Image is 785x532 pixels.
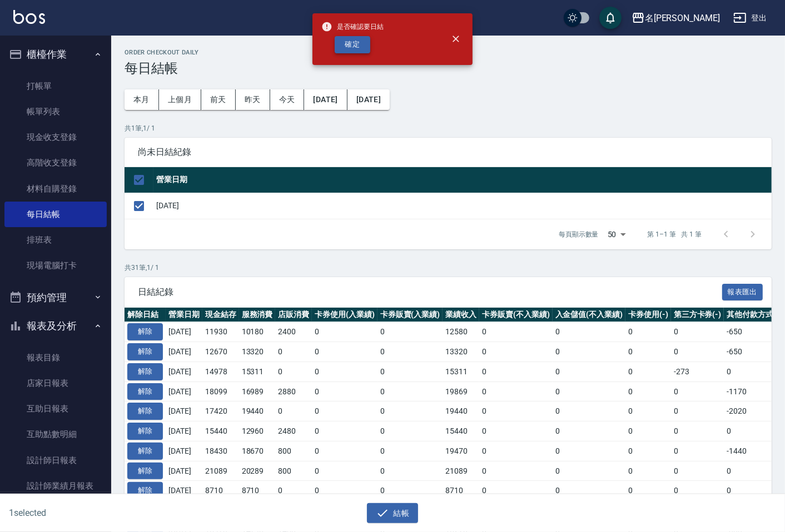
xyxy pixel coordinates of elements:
[125,123,772,133] p: 共 1 筆, 1 / 1
[202,362,239,382] td: 14978
[127,463,163,480] button: 解除
[443,342,479,362] td: 13320
[275,461,312,481] td: 800
[312,441,377,461] td: 0
[724,481,785,501] td: 0
[127,423,163,440] button: 解除
[138,287,722,298] span: 日結紀錄
[444,27,468,51] button: close
[239,401,276,421] td: 19440
[153,193,772,219] td: [DATE]
[125,263,772,273] p: 共 31 筆, 1 / 1
[443,382,479,401] td: 19869
[443,421,479,441] td: 15440
[312,401,377,421] td: 0
[671,308,724,322] th: 第三方卡券(-)
[312,382,377,401] td: 0
[275,481,312,501] td: 0
[479,401,553,421] td: 0
[239,322,276,342] td: 10180
[166,322,202,342] td: [DATE]
[479,441,553,461] td: 0
[625,342,671,362] td: 0
[377,481,443,501] td: 0
[479,382,553,401] td: 0
[4,176,107,202] a: 材料自購登錄
[645,11,720,25] div: 名[PERSON_NAME]
[722,286,763,297] a: 報表匯出
[236,89,270,110] button: 昨天
[127,363,163,380] button: 解除
[671,461,724,481] td: 0
[648,229,702,239] p: 第 1–1 筆 共 1 筆
[377,461,443,481] td: 0
[202,441,239,461] td: 18430
[724,308,785,322] th: 其他付款方式(-)
[275,401,312,421] td: 0
[479,308,553,322] th: 卡券販賣(不入業績)
[4,40,107,69] button: 櫃檯作業
[627,7,724,29] button: 名[PERSON_NAME]
[724,441,785,461] td: -1440
[202,322,239,342] td: 11930
[4,345,107,370] a: 報表目錄
[312,342,377,362] td: 0
[166,421,202,441] td: [DATE]
[125,61,772,76] h3: 每日結帳
[671,362,724,382] td: -273
[553,382,626,401] td: 0
[4,253,107,278] a: 現場電腦打卡
[312,322,377,342] td: 0
[275,322,312,342] td: 2400
[239,382,276,401] td: 16989
[4,473,107,499] a: 設計師業績月報表
[4,124,107,150] a: 現金收支登錄
[166,362,202,382] td: [DATE]
[166,382,202,401] td: [DATE]
[443,461,479,481] td: 21089
[479,461,553,481] td: 0
[270,89,305,110] button: 今天
[275,421,312,441] td: 2480
[553,421,626,441] td: 0
[625,362,671,382] td: 0
[239,441,276,461] td: 18670
[13,10,45,24] img: Logo
[377,322,443,342] td: 0
[553,461,626,481] td: 0
[625,441,671,461] td: 0
[202,382,239,401] td: 18099
[367,503,419,524] button: 結帳
[553,308,626,322] th: 入金儲值(不入業績)
[443,401,479,421] td: 19440
[479,362,553,382] td: 0
[347,89,390,110] button: [DATE]
[138,147,758,158] span: 尚未日結紀錄
[166,308,202,322] th: 營業日期
[4,312,107,340] button: 報表及分析
[724,401,785,421] td: -2020
[304,89,347,110] button: [DATE]
[479,342,553,362] td: 0
[724,322,785,342] td: -650
[479,322,553,342] td: 0
[202,342,239,362] td: 12670
[275,342,312,362] td: 0
[625,461,671,481] td: 0
[127,443,163,460] button: 解除
[312,362,377,382] td: 0
[553,342,626,362] td: 0
[166,441,202,461] td: [DATE]
[4,448,107,473] a: 設計師日報表
[166,461,202,481] td: [DATE]
[201,89,236,110] button: 前天
[443,441,479,461] td: 19470
[4,227,107,253] a: 排班表
[671,382,724,401] td: 0
[125,308,166,322] th: 解除日結
[671,322,724,342] td: 0
[239,342,276,362] td: 13320
[9,506,194,520] h6: 1 selected
[166,401,202,421] td: [DATE]
[239,461,276,481] td: 20289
